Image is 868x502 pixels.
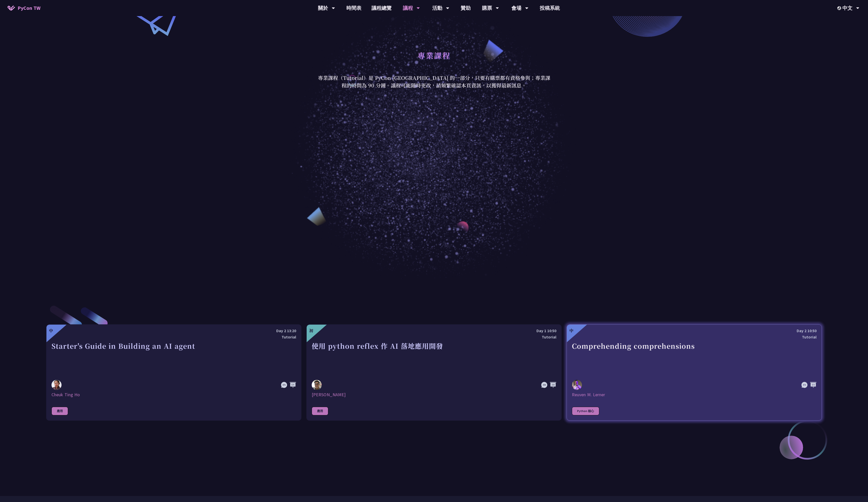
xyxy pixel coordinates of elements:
[309,328,313,334] div: 初
[18,4,40,12] span: PyCon TW
[572,380,582,391] img: Reuven M. Lerner
[312,328,556,334] div: Day 1 10:50
[317,74,551,89] p: 專業課程（Tutorial）是 PyCon [GEOGRAPHIC_DATA] 的一部分，只要有購票都有資格參與；專業課程的時間為 90 分鐘。議程可能隨時更改，請頻繁確認本頁資訊，以獲得最新訊息。
[567,324,822,421] a: 中 Day 2 10:50 Tutorial Comprehending comprehensions Reuven M. Lerner Reuven M. Lerner Python 核心
[51,340,296,375] div: Starter's Guide in Building an AI agent
[312,334,556,340] div: Tutorial
[312,392,556,398] div: [PERSON_NAME]
[3,2,45,14] a: PyCon TW
[572,407,599,415] div: Python 核心
[51,380,62,390] img: Cheuk Ting Ho
[572,392,817,398] div: Reuven M. Lerner
[51,407,68,415] div: 應用
[572,340,817,375] div: Comprehending comprehensions
[837,6,842,10] img: Locale Icon
[49,328,53,334] div: 中
[569,328,573,334] div: 中
[306,324,562,421] a: 初 Day 1 10:50 Tutorial 使用 python reflex 作 AI 落地應用開發 Milo Chen [PERSON_NAME] 應用
[572,328,817,334] div: Day 2 10:50
[312,380,322,390] img: Milo Chen
[8,6,15,11] img: Home icon of PyCon TW 2025
[51,328,296,334] div: Day 2 13:20
[312,407,328,415] div: 應用
[51,392,296,398] div: Cheuk Ting Ho
[417,48,451,63] h1: 專業課程
[46,324,301,421] a: 中 Day 2 13:20 Tutorial Starter's Guide in Building an AI agent Cheuk Ting Ho Cheuk Ting Ho 應用
[51,334,296,340] div: Tutorial
[312,340,556,375] div: 使用 python reflex 作 AI 落地應用開發
[572,334,817,340] div: Tutorial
